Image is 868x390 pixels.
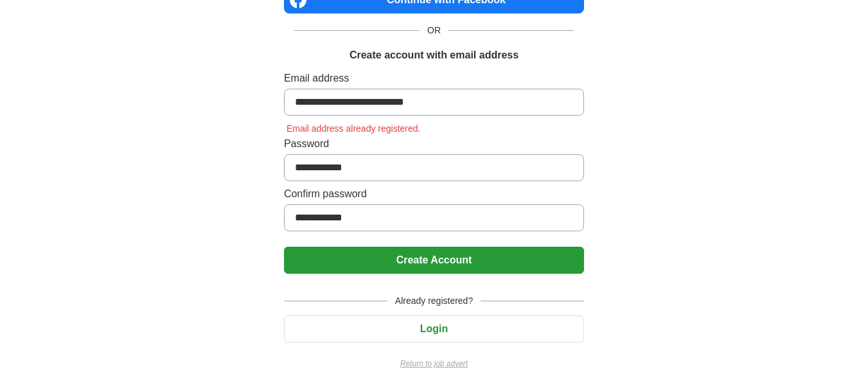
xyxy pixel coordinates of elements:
[350,48,518,63] h1: Create account with email address
[284,186,584,202] label: Confirm password
[284,136,584,152] label: Password
[387,294,481,308] span: Already registered?
[284,358,584,369] a: Return to job advert
[420,24,448,37] span: OR
[284,315,584,342] button: Login
[284,247,584,274] button: Create Account
[284,323,584,334] a: Login
[284,123,423,134] span: Email address already registered.
[284,71,584,86] label: Email address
